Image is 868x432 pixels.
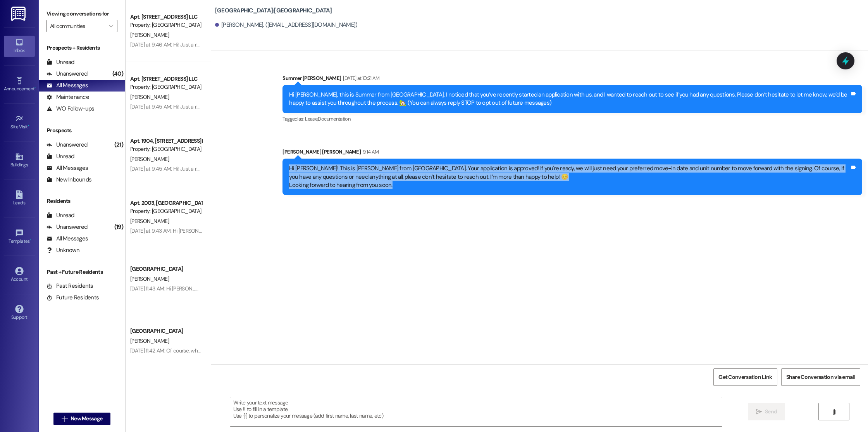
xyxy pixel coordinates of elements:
[130,137,202,145] div: Apt. 1904, [STREET_ADDRESS] LLC
[130,103,728,110] div: [DATE] at 9:45 AM: Hi! Just a reminder that our pest control team will be at your unit [DATE] to ...
[215,21,358,29] div: [PERSON_NAME]. ([EMAIL_ADDRESS][DOMAIN_NAME])
[718,373,772,381] span: Get Conversation Link
[46,81,88,90] div: All Messages
[130,83,202,91] div: Property: [GEOGRAPHIC_DATA]
[318,116,350,122] span: Documentation
[110,68,125,80] div: (40)
[46,152,74,161] div: Unread
[46,211,74,219] div: Unread
[756,409,762,415] i: 
[46,246,79,254] div: Unknown
[4,264,35,285] a: Account
[130,31,169,38] span: [PERSON_NAME]
[39,126,125,135] div: Prospects
[282,74,862,85] div: Summer [PERSON_NAME]
[130,327,202,335] div: [GEOGRAPHIC_DATA]
[11,7,27,21] img: ResiDesk Logo
[130,156,169,162] span: [PERSON_NAME]
[215,7,332,15] b: [GEOGRAPHIC_DATA]: [GEOGRAPHIC_DATA]
[112,139,125,151] div: (21)
[46,105,94,113] div: WO Follow-ups
[130,41,728,48] div: [DATE] at 9:46 AM: Hi! Just a reminder that our pest control team will be at your unit [DATE] to ...
[130,21,202,29] div: Property: [GEOGRAPHIC_DATA]
[109,23,113,29] i: 
[130,275,169,282] span: [PERSON_NAME]
[4,226,35,247] a: Templates •
[831,409,837,415] i: 
[130,347,289,354] div: [DATE] 11:42 AM: Of course, what would be. good time and day for you?
[786,373,855,381] span: Share Conversation via email
[34,85,36,90] span: •
[4,150,35,171] a: Buildings
[62,416,67,422] i: 
[282,148,862,159] div: [PERSON_NAME] [PERSON_NAME]
[46,58,74,66] div: Unread
[46,164,88,172] div: All Messages
[28,123,29,128] span: •
[765,408,777,416] span: Send
[289,91,850,107] div: Hi [PERSON_NAME], this is Summer from [GEOGRAPHIC_DATA]. I noticed that you’ve recently started a...
[53,413,111,425] button: New Message
[781,368,860,386] button: Share Conversation via email
[4,302,35,323] a: Support
[4,188,35,209] a: Leads
[130,337,169,344] span: [PERSON_NAME]
[748,403,785,420] button: Send
[4,36,35,57] a: Inbox
[46,223,88,231] div: Unanswered
[130,75,202,83] div: Apt. [STREET_ADDRESS] LLC
[130,145,202,153] div: Property: [GEOGRAPHIC_DATA]
[46,70,88,78] div: Unanswered
[130,13,202,21] div: Apt. [STREET_ADDRESS] LLC
[39,268,125,276] div: Past + Future Residents
[39,44,125,52] div: Prospects + Residents
[130,165,728,172] div: [DATE] at 9:45 AM: Hi! Just a reminder that our pest control team will be at your unit [DATE] to ...
[130,207,202,215] div: Property: [GEOGRAPHIC_DATA]
[130,285,786,292] div: [DATE] 11:43 AM: Hi [PERSON_NAME], this is Summer from [GEOGRAPHIC_DATA]. I noticed that you’ve r...
[46,235,88,243] div: All Messages
[130,227,285,234] div: [DATE] at 9:43 AM: Hi [PERSON_NAME], thank you for letting us know!
[50,20,105,32] input: All communities
[39,197,125,205] div: Residents
[130,218,169,225] span: [PERSON_NAME]
[46,93,89,101] div: Maintenance
[46,176,91,184] div: New Inbounds
[130,199,202,207] div: Apt. 2003, [GEOGRAPHIC_DATA] Northport LLC
[282,113,862,124] div: Tagged as:
[46,8,117,20] label: Viewing conversations for
[361,148,379,156] div: 9:14 AM
[46,282,93,290] div: Past Residents
[112,221,125,233] div: (19)
[341,74,379,82] div: [DATE] at 10:21 AM
[713,368,777,386] button: Get Conversation Link
[30,237,31,243] span: •
[46,141,88,149] div: Unanswered
[46,294,99,302] div: Future Residents
[130,93,169,100] span: [PERSON_NAME]
[130,265,202,273] div: [GEOGRAPHIC_DATA]
[4,112,35,133] a: Site Visit •
[71,415,102,423] span: New Message
[305,116,318,122] span: Lease ,
[289,164,850,189] div: Hi [PERSON_NAME]! This is [PERSON_NAME] from [GEOGRAPHIC_DATA]. Your application is approved! If ...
